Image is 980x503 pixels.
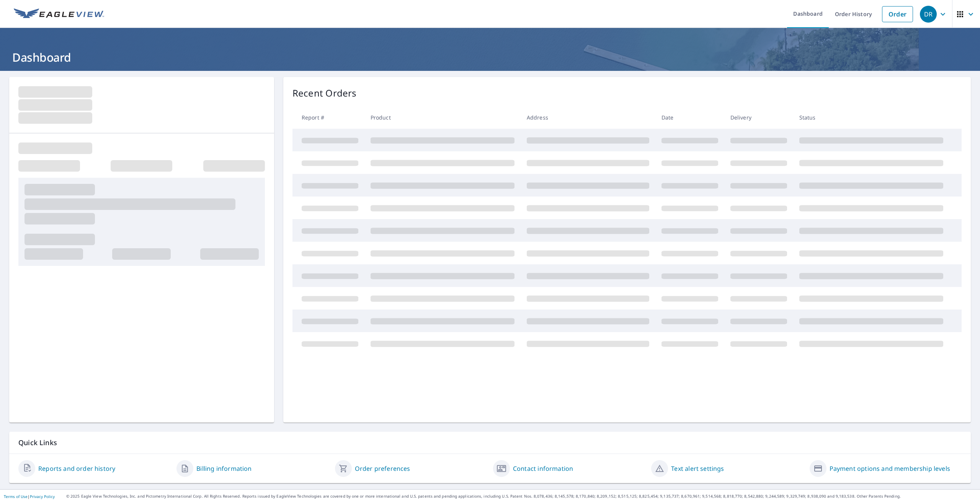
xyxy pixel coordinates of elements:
[364,106,521,129] th: Product
[521,106,655,129] th: Address
[513,464,573,473] a: Contact information
[38,464,115,473] a: Reports and order history
[196,464,252,473] a: Billing information
[30,494,55,499] a: Privacy Policy
[292,106,364,129] th: Report #
[655,106,724,129] th: Date
[4,494,28,499] a: Terms of Use
[920,6,937,23] div: DR
[66,493,976,499] p: © 2025 Eagle View Technologies, Inc. and Pictometry International Corp. All Rights Reserved. Repo...
[9,49,971,65] h1: Dashboard
[355,464,410,473] a: Order preferences
[671,464,724,473] a: Text alert settings
[882,6,913,22] a: Order
[724,106,793,129] th: Delivery
[292,86,357,100] p: Recent Orders
[14,8,104,20] img: EV Logo
[793,106,949,129] th: Status
[830,464,950,473] a: Payment options and membership levels
[4,494,55,499] p: |
[18,438,962,447] p: Quick Links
